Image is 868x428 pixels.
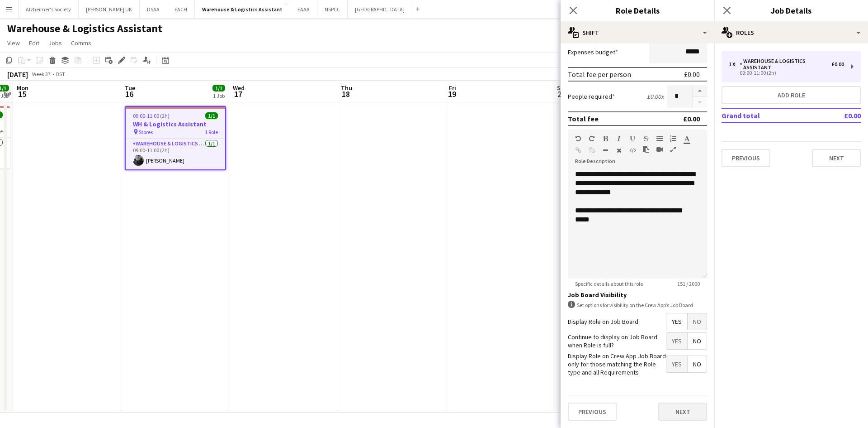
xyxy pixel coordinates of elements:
[693,85,707,97] button: Increase
[658,403,707,421] button: Next
[123,89,135,99] span: 16
[17,84,28,92] span: Mon
[45,37,66,49] a: Jobs
[71,39,91,47] span: Comms
[15,89,28,99] span: 15
[125,84,135,92] span: Tue
[688,356,707,372] span: No
[683,114,700,123] div: £0.00
[231,89,245,99] span: 17
[195,0,290,18] button: Warehouse & Logistics Assistant
[729,61,740,67] div: 1 x
[4,37,24,49] a: View
[79,0,140,18] button: [PERSON_NAME] UK
[616,135,622,142] button: Italic
[616,147,622,154] button: Clear Formatting
[290,0,317,18] button: EAAA
[341,84,352,92] span: Thu
[568,291,707,299] h3: Job Board Visibility
[714,5,868,16] h3: Job Details
[448,89,456,99] span: 19
[670,146,676,153] button: Fullscreen
[67,37,95,49] a: Comms
[575,135,581,142] button: Undo
[213,92,225,99] div: 1 Job
[629,147,636,154] button: HTML Code
[126,120,225,128] h3: WH & Logistics Assistant
[729,71,844,75] div: 09:00-11:00 (2h)
[139,129,153,135] span: Stores
[568,317,638,326] label: Display Role on Job Board
[812,149,861,167] button: Next
[556,89,567,99] span: 20
[19,0,79,18] button: Alzheimer's Society
[557,84,567,92] span: Sat
[629,135,636,142] button: Underline
[7,22,162,35] h1: Warehouse & Logistics Assistant
[688,333,707,349] span: No
[167,0,195,18] button: EACH
[831,61,844,67] div: £0.00
[140,0,167,18] button: DSAA
[684,135,690,142] button: Text Color
[317,0,348,18] button: NSPCC
[722,108,818,123] td: Grand total
[684,70,700,79] div: £0.00
[568,92,615,101] label: People required
[666,313,687,330] span: Yes
[133,112,170,119] span: 09:00-11:00 (2h)
[29,39,39,47] span: Edit
[205,112,218,119] span: 1/1
[643,135,649,142] button: Strikethrough
[568,70,631,79] div: Total fee per person
[602,135,609,142] button: Bold
[568,301,707,309] div: Set options for visibility on the Crew App’s Job Board
[656,135,663,142] button: Unordered List
[656,146,663,153] button: Insert video
[740,58,831,71] div: Warehouse & Logistics Assistant
[340,89,352,99] span: 18
[568,48,618,56] label: Expenses budget
[643,146,649,153] button: Paste as plain text
[561,22,714,43] div: Shift
[561,5,714,16] h3: Role Details
[568,403,617,421] button: Previous
[7,39,20,47] span: View
[589,135,595,142] button: Redo
[56,71,65,77] div: BST
[212,85,225,91] span: 1/1
[126,139,225,169] app-card-role: Warehouse & Logistics Assistant1/109:00-11:00 (2h)[PERSON_NAME]
[647,92,664,101] div: £0.00 x
[568,114,599,123] div: Total fee
[602,147,609,154] button: Horizontal Line
[722,86,861,104] button: Add role
[125,106,226,170] app-job-card: 09:00-11:00 (2h)1/1WH & Logistics Assistant Stores1 RoleWarehouse & Logistics Assistant1/109:00-1...
[670,135,676,142] button: Ordered List
[48,39,62,47] span: Jobs
[25,37,43,49] a: Edit
[7,70,28,79] div: [DATE]
[568,352,666,377] label: Display Role on Crew App Job Board only for those matching the Role type and all Requirements
[722,149,770,167] button: Previous
[670,280,707,287] span: 151 / 2000
[666,333,687,349] span: Yes
[568,280,650,287] span: Specific details about this role
[348,0,412,18] button: [GEOGRAPHIC_DATA]
[449,84,456,92] span: Fri
[233,84,245,92] span: Wed
[666,356,687,372] span: Yes
[568,333,666,349] label: Continue to display on Job Board when Role is full?
[818,108,861,123] td: £0.00
[714,22,868,43] div: Roles
[205,129,218,135] span: 1 Role
[688,313,707,330] span: No
[30,71,52,77] span: Week 37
